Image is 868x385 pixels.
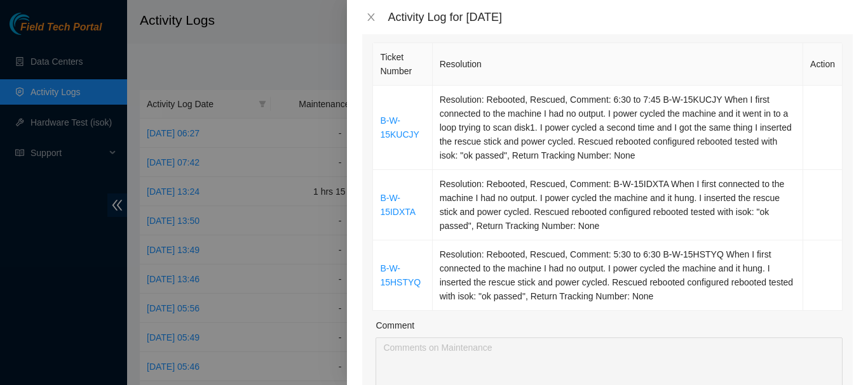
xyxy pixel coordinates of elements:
[380,115,419,140] a: B-W-15KUCJY
[376,318,414,332] label: Comment
[373,43,432,86] th: Ticket Number
[433,240,803,311] td: Resolution: Rebooted, Rescued, Comment: 5:30 to 6:30 B-W-15HSTYQ When I first connected to the ma...
[433,86,803,170] td: Resolution: Rebooted, Rescued, Comment: 6:30 to 7:45 B-W-15KUCJY When I first connected to the ma...
[362,11,380,23] button: Close
[433,170,803,240] td: Resolution: Rebooted, Rescued, Comment: B-W-15IDXTA When I first connected to the machine I had n...
[388,10,853,24] div: Activity Log for [DATE]
[433,43,803,86] th: Resolution
[366,12,376,22] span: close
[803,43,843,86] th: Action
[380,193,416,217] a: B-W-15IDXTA
[380,263,421,287] a: B-W-15HSTYQ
